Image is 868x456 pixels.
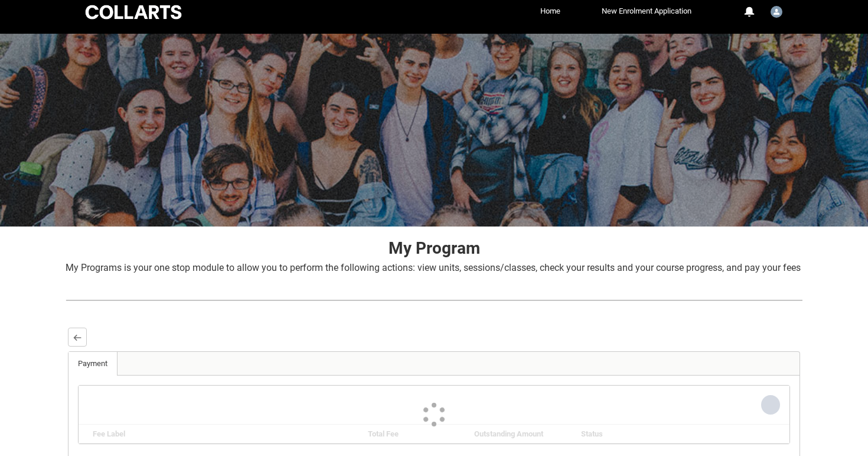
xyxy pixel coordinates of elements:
button: Back [68,328,87,347]
span: My Programs is your one stop module to allow you to perform the following actions: view units, se... [66,262,801,273]
strong: My Program [389,238,480,258]
a: Home [537,2,563,20]
a: Payment [68,352,118,376]
img: REDU_GREY_LINE [66,294,802,306]
a: New Enrolment Application [599,2,694,20]
img: Student.jvandek.20253193 [771,6,782,18]
button: User Profile Student.jvandek.20253193 [768,1,785,20]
